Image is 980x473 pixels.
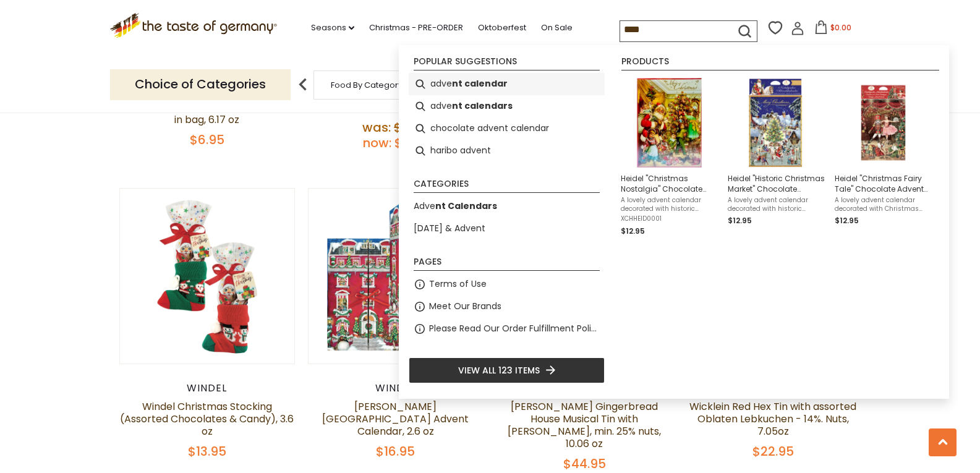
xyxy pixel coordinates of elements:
span: A lovely advent calendar decorated with historic German "Nikolaus" (Santa Claus) designs and fill... [621,196,718,213]
li: Please Read Our Order Fulfillment Policies [409,318,605,340]
span: $12.95 [728,215,752,226]
a: Advent Calendars [414,199,497,213]
a: Terms of Use [429,277,487,291]
li: Heidel "Christmas Nostalgia" Chocolate Advent Calendar, 2.6 oz [616,73,723,242]
span: $16.95 [376,443,415,460]
span: $12.95 [621,226,645,236]
b: nt calendar [452,77,508,91]
div: Instant Search Results [399,45,949,399]
a: Wicklein Red Hex Tin with assorted Oblaten Lebkuchen - 14%. Nuts, 7.05oz [689,399,856,438]
a: Heidel "Historic Christmas Market" Chocolate Advent Calendar, 2.6 ozA lovely advent calendar deco... [728,78,825,237]
span: $12.95 [835,215,859,226]
li: haribo advent [409,140,605,162]
div: Windel [119,382,296,394]
span: A lovely advent calendar decorated with Christmas nutcracker design and filled with 24 delicious ... [835,196,932,213]
span: $3.95 [394,134,428,151]
li: advent calendars [409,95,605,117]
a: Please Read Our Order Fulfillment Policies [429,322,600,336]
li: Heidel "Historic Christmas Market" Chocolate Advent Calendar, 2.6 oz [723,73,830,242]
a: Oktoberfest [478,21,526,35]
b: nt Calendars [435,200,497,212]
span: $6.45 [394,119,428,136]
b: nt calendars [452,99,513,113]
li: View all 123 items [409,357,605,383]
li: Advent Calendars [409,195,605,218]
span: Heidel "Christmas Fairy Tale" Chocolate Advent Calendar, 2.6 oz [835,173,932,194]
div: Windel [308,382,484,394]
span: Heidel "Historic Christmas Market" Chocolate Advent Calendar, 2.6 oz [728,173,825,194]
span: $44.95 [563,455,606,472]
img: Windel Manor House Advent Calendar, 2.6 oz [309,189,484,364]
a: Windel Christmas Stocking (Assorted Chocolates & Candy), 3.6 oz [120,399,294,438]
img: previous arrow [291,72,315,97]
a: Meet Our Brands [429,299,501,313]
label: Now: [363,134,391,151]
label: Was: [362,119,391,136]
span: A lovely advent calendar decorated with historic German Christmas Market design and filled with 2... [728,196,825,213]
span: $13.95 [188,443,226,460]
img: Windel Christmas Stocking (Assorted Chocolates & Candy), 3.6 oz [120,189,295,364]
span: $0.00 [830,22,851,33]
li: advent calendar [409,73,605,95]
span: Heidel "Christmas Nostalgia" Chocolate Advent Calendar, 2.6 oz [621,173,718,194]
span: XCHHEID0001 [621,215,718,223]
li: Popular suggestions [414,57,600,70]
span: $6.95 [190,131,224,148]
span: View all 123 items [458,364,540,377]
a: Heidel Christmas Fairy Tale Chocolate Advent CalendarHeidel "Christmas Fairy Tale" Chocolate Adve... [835,78,932,237]
li: Products [621,57,939,70]
a: Seasons [311,21,354,35]
p: Choice of Categories [110,69,291,100]
li: Categories [414,179,600,193]
a: Heidel "Christmas Nostalgia" Chocolate Advent Calendar, 2.6 ozA lovely advent calendar decorated ... [621,78,718,237]
li: chocolate advent calendar [409,117,605,140]
li: Heidel "Christmas Fairy Tale" Chocolate Advent Calendar, 2.6 oz [830,73,937,242]
a: [DATE] & Advent [414,221,485,236]
li: Terms of Use [409,273,605,296]
img: Heidel Christmas Fairy Tale Chocolate Advent Calendar [838,78,928,168]
li: Pages [414,257,600,271]
a: On Sale [541,21,573,35]
a: Food By Category [331,80,403,90]
li: Meet Our Brands [409,296,605,318]
span: $22.95 [752,443,794,460]
a: Christmas - PRE-ORDER [369,21,463,35]
button: $0.00 [807,20,859,39]
a: [PERSON_NAME] Gingerbread House Musical Tin with [PERSON_NAME], min. 25% nuts, 10.06 oz [508,399,661,451]
a: [PERSON_NAME][GEOGRAPHIC_DATA] Advent Calendar, 2.6 oz [322,399,469,438]
li: [DATE] & Advent [409,218,605,240]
